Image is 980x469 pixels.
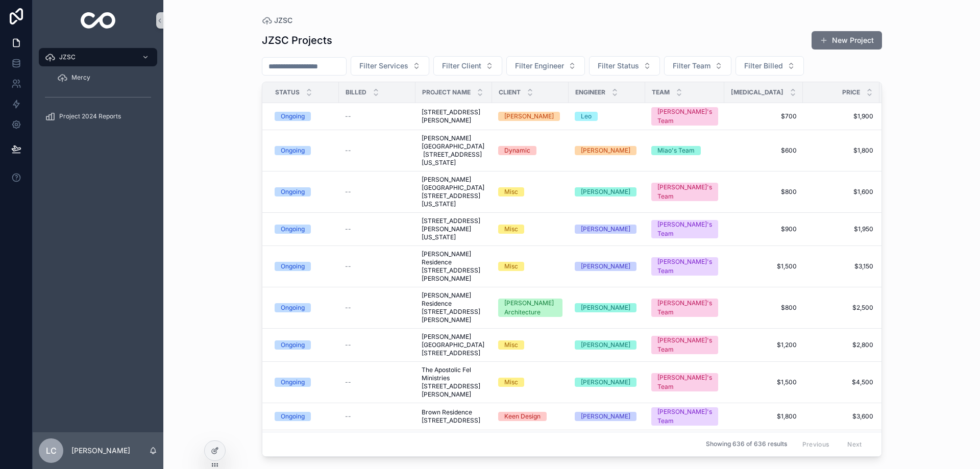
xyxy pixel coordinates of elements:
[730,262,797,270] a: $1,500
[581,187,630,196] div: [PERSON_NAME]
[809,304,873,312] a: $2,500
[730,146,797,155] a: $600
[504,299,556,317] div: [PERSON_NAME] Architecture
[59,53,76,61] span: JZSC
[504,112,554,121] div: [PERSON_NAME]
[345,188,409,196] a: --
[809,146,873,155] a: $1,800
[275,225,333,234] a: Ongoing
[275,378,333,387] a: Ongoing
[275,412,333,421] a: Ongoing
[39,48,157,66] a: JZSC
[575,262,639,271] a: [PERSON_NAME]
[422,408,486,425] a: Brown Residence [STREET_ADDRESS]
[730,112,797,120] span: $700
[657,407,712,426] div: [PERSON_NAME]'s Team
[281,187,305,196] div: Ongoing
[442,61,481,71] span: Filter Client
[506,56,585,76] button: Select Button
[345,412,351,421] span: --
[575,88,605,96] span: Engineer
[730,225,797,233] a: $900
[736,56,804,76] button: Select Button
[575,225,639,234] a: [PERSON_NAME]
[657,107,712,126] div: [PERSON_NAME]'s Team
[730,412,797,421] a: $1,800
[351,56,429,76] button: Select Button
[281,412,305,421] div: Ongoing
[275,340,333,350] a: Ongoing
[809,188,873,196] span: $1,600
[651,146,718,155] a: Miao's Team
[498,112,562,121] a: [PERSON_NAME]
[422,291,486,324] a: [PERSON_NAME] Residence [STREET_ADDRESS][PERSON_NAME]
[422,333,486,357] a: [PERSON_NAME][GEOGRAPHIC_DATA] [STREET_ADDRESS]
[345,304,351,312] span: --
[281,112,305,121] div: Ongoing
[730,304,797,312] a: $800
[346,88,366,96] span: Billed
[809,378,873,386] a: $4,500
[664,56,731,76] button: Select Button
[730,188,797,196] a: $800
[504,262,518,271] div: Misc
[281,146,305,155] div: Ongoing
[651,183,718,201] a: [PERSON_NAME]'s Team
[345,112,409,120] a: --
[275,262,333,271] a: Ongoing
[422,176,486,208] a: [PERSON_NAME][GEOGRAPHIC_DATA] [STREET_ADDRESS][US_STATE]
[706,440,787,449] span: Showing 636 of 636 results
[51,68,157,87] a: Mercy
[498,299,562,317] a: [PERSON_NAME] Architecture
[422,108,486,125] a: [STREET_ADDRESS][PERSON_NAME]
[730,378,797,386] span: $1,500
[744,61,783,71] span: Filter Billed
[275,112,333,121] a: Ongoing
[581,378,630,387] div: [PERSON_NAME]
[581,146,630,155] div: [PERSON_NAME]
[498,146,562,155] a: Dynamic
[498,225,562,234] a: Misc
[345,188,351,196] span: --
[575,187,639,196] a: [PERSON_NAME]
[657,336,712,354] div: [PERSON_NAME]'s Team
[498,340,562,350] a: Misc
[262,15,292,26] a: JZSC
[433,56,502,76] button: Select Button
[575,303,639,312] a: [PERSON_NAME]
[345,146,351,155] span: --
[809,112,873,120] a: $1,900
[504,187,518,196] div: Misc
[275,146,333,155] a: Ongoing
[345,225,409,233] a: --
[652,88,670,96] span: Team
[422,366,486,399] span: The Apostolic Fel Ministries [STREET_ADDRESS][PERSON_NAME]
[345,378,351,386] span: --
[81,12,116,29] img: App logo
[809,412,873,421] span: $3,600
[46,445,57,457] span: LC
[275,187,333,196] a: Ongoing
[809,262,873,270] span: $3,150
[575,378,639,387] a: [PERSON_NAME]
[657,146,695,155] div: Miao's Team
[499,88,521,96] span: Client
[345,341,409,349] a: --
[359,61,408,71] span: Filter Services
[842,88,860,96] span: Price
[812,31,882,50] button: New Project
[422,217,486,241] a: [STREET_ADDRESS][PERSON_NAME][US_STATE]
[651,373,718,391] a: [PERSON_NAME]'s Team
[33,41,163,139] div: scrollable content
[657,299,712,317] div: [PERSON_NAME]'s Team
[275,88,300,96] span: Status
